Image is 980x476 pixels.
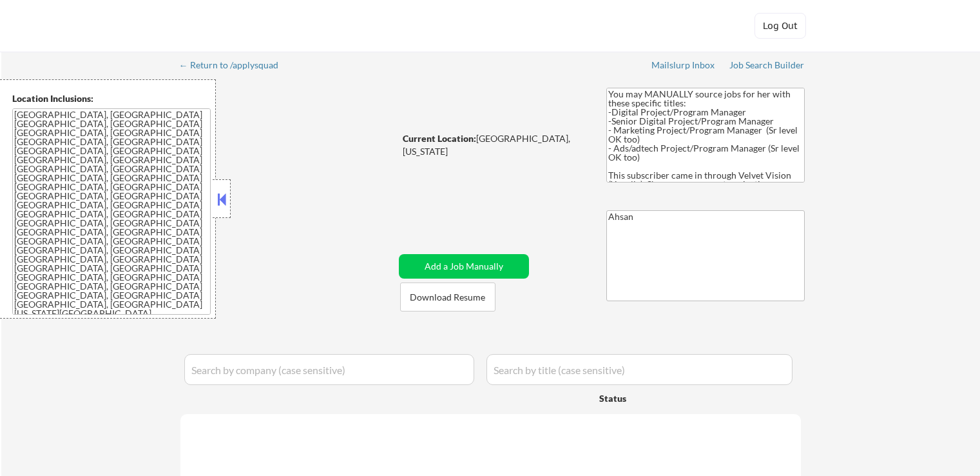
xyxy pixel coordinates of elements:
[729,60,805,73] a: Job Search Builder
[184,354,474,385] input: Search by company (case sensitive)
[179,61,291,70] div: ← Return to /applysquad
[486,354,793,385] input: Search by title (case sensitive)
[179,60,291,73] a: ← Return to /applysquad
[754,13,806,39] button: Log Out
[651,61,716,70] div: Mailslurp Inbox
[403,132,585,157] div: [GEOGRAPHIC_DATA], [US_STATE]
[651,60,716,73] a: Mailslurp Inbox
[729,61,805,70] div: Job Search Builder
[12,92,211,105] div: Location Inclusions:
[599,386,710,410] div: Status
[403,133,476,144] strong: Current Location:
[400,283,495,312] button: Download Resume
[399,254,529,279] button: Add a Job Manually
